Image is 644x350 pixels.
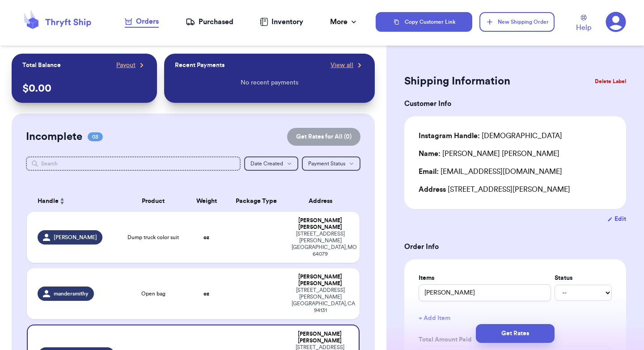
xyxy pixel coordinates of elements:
p: Recent Payments [175,61,225,70]
p: Total Balance [22,61,61,70]
span: Name: [419,150,441,157]
span: Address [419,186,446,193]
span: Dump truck color suit [127,234,179,241]
h2: Incomplete [26,130,82,144]
span: Payment Status [308,161,345,166]
h2: Shipping Information [404,74,510,89]
div: [DEMOGRAPHIC_DATA] [419,131,562,141]
th: Address [286,190,360,212]
div: More [330,17,358,27]
div: [PERSON_NAME] [PERSON_NAME] [292,274,349,287]
button: Payment Status [302,156,360,171]
a: Orders [125,16,159,28]
button: New Shipping Order [479,12,555,32]
div: [EMAIL_ADDRESS][DOMAIN_NAME] [419,166,612,177]
a: View all [330,61,364,70]
th: Product [120,190,186,212]
p: $ 0.00 [22,81,146,96]
button: Delete Label [591,72,630,91]
button: Date Created [244,156,298,171]
span: Handle [38,197,59,206]
span: Open bag [141,290,165,297]
a: Inventory [260,17,303,27]
a: Help [576,15,591,33]
span: Payout [116,61,136,70]
a: Payout [116,61,146,70]
button: Get Rates for All (0) [287,128,360,146]
button: Get Rates [476,324,555,343]
span: Email: [419,168,439,175]
button: + Add Item [415,308,615,328]
span: Help [576,22,591,33]
div: [PERSON_NAME] [PERSON_NAME] [292,217,349,231]
div: [STREET_ADDRESS][PERSON_NAME] [GEOGRAPHIC_DATA] , MO 64079 [292,231,349,257]
div: [PERSON_NAME] [PERSON_NAME] [292,331,348,344]
span: [PERSON_NAME] [54,234,97,241]
label: Items [419,274,551,283]
p: No recent payments [241,78,298,87]
button: Sort ascending [59,196,66,207]
div: [STREET_ADDRESS][PERSON_NAME] [GEOGRAPHIC_DATA] , CA 94131 [292,287,349,314]
div: [STREET_ADDRESS][PERSON_NAME] [419,184,612,195]
button: Copy Customer Link [376,12,472,32]
h3: Order Info [404,241,626,252]
th: Weight [186,190,226,212]
div: Orders [125,16,159,27]
span: 03 [88,132,103,141]
span: Instagram Handle: [419,132,480,139]
th: Package Type [226,190,286,212]
strong: oz [203,291,209,296]
div: [PERSON_NAME] [PERSON_NAME] [419,148,559,159]
input: Search [26,156,241,171]
button: Edit [607,215,626,223]
span: View all [330,61,353,70]
label: Status [555,274,612,283]
span: mandersmithy [54,290,89,297]
h3: Customer Info [404,98,626,109]
a: Purchased [186,17,233,27]
strong: oz [203,235,209,240]
span: Date Created [250,161,283,166]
